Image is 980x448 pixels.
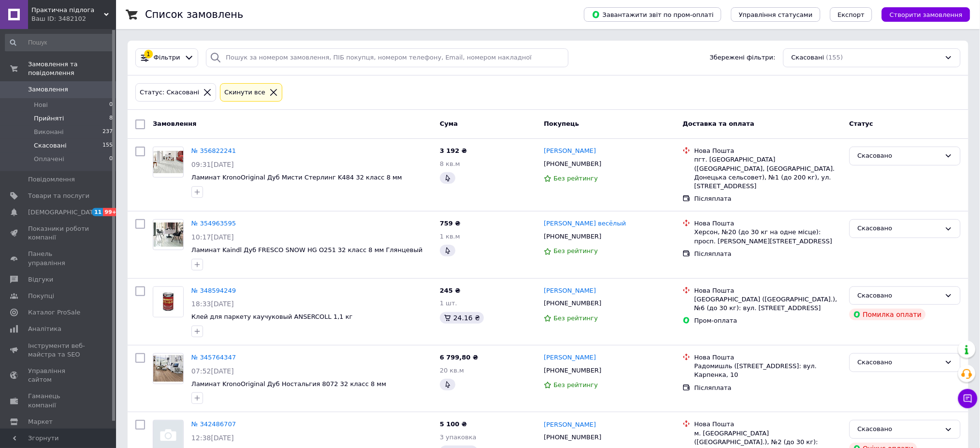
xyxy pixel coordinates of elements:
[694,228,842,245] div: Херсон, №20 (до 30 кг на одне місце): просп. [PERSON_NAME][STREET_ADDRESS]
[694,155,842,191] div: пгт. [GEOGRAPHIC_DATA] ([GEOGRAPHIC_DATA], [GEOGRAPHIC_DATA]. Донецька сельсовет), №1 (до 200 кг)...
[710,53,775,62] span: Збережені фільтри:
[191,161,234,168] span: 09:31[DATE]
[191,434,234,442] span: 12:38[DATE]
[28,275,53,284] span: Відгуки
[694,362,842,379] div: Радомишль ([STREET_ADDRESS]: вул. Карпенка, 10
[31,6,104,15] span: Практична підлога
[544,147,596,156] a: [PERSON_NAME]
[544,286,596,296] a: [PERSON_NAME]
[882,7,970,22] button: Створити замовлення
[791,53,824,62] span: Скасовані
[153,355,183,382] img: Фото товару
[206,48,569,67] input: Пошук за номером замовлення, ПІБ покупця, номером телефону, Email, номером накладної
[191,380,386,388] a: Ламинат KronoOriginal Дуб Ностальгия 8072 32 класс 8 мм
[145,9,243,20] h1: Список замовлень
[138,88,201,98] div: Статус: Скасовані
[584,7,721,22] button: Завантажити звіт по пром-оплаті
[544,420,596,430] a: [PERSON_NAME]
[544,120,579,127] span: Покупець
[28,192,89,200] span: Товари та послуги
[28,342,89,359] span: Інструменти веб-майстра та SEO
[191,246,423,254] a: Ламинат Kaindl Дуб FRESCO SNOW HG O251 32 класс 8 мм Глянцевый
[440,287,461,294] span: 245 ₴
[153,286,184,317] a: Фото товару
[849,120,874,127] span: Статус
[28,392,89,409] span: Гаманець компанії
[92,208,103,216] span: 11
[440,147,467,154] span: 3 192 ₴
[34,114,64,123] span: Прийняті
[858,151,941,161] div: Скасовано
[440,160,460,167] span: 8 кв.м
[440,354,478,361] span: 6 799,80 ₴
[144,50,153,59] div: 1
[28,325,61,333] span: Аналітика
[440,120,458,127] span: Cума
[958,389,978,408] button: Чат з покупцем
[554,381,598,388] span: Без рейтингу
[191,220,236,227] a: № 354963595
[542,364,603,377] div: [PHONE_NUMBER]
[440,433,477,441] span: 3 упаковка
[694,384,842,392] div: Післяплата
[830,7,873,22] button: Експорт
[28,60,116,77] span: Замовлення та повідомлення
[28,292,54,300] span: Покупці
[191,233,234,241] span: 10:17[DATE]
[191,313,352,320] a: Клей для паркету каучуковый ANSERCOLL 1,1 кг
[28,367,89,384] span: Управління сайтом
[34,155,64,164] span: Оплачені
[826,54,843,61] span: (155)
[544,353,596,362] a: [PERSON_NAME]
[34,101,48,109] span: Нові
[191,147,236,154] a: № 356822241
[554,314,598,322] span: Без рейтингу
[542,297,603,310] div: [PHONE_NUMBER]
[440,367,464,374] span: 20 кв.м
[694,286,842,295] div: Нова Пошта
[694,194,842,203] div: Післяплата
[191,420,236,428] a: № 342486707
[28,250,89,267] span: Панель управління
[542,431,603,444] div: [PHONE_NUMBER]
[34,128,64,136] span: Виконані
[103,208,119,216] span: 99+
[109,101,113,109] span: 0
[858,291,941,301] div: Скасовано
[153,151,183,174] img: Фото товару
[102,128,113,136] span: 237
[28,308,80,317] span: Каталог ProSale
[28,85,68,94] span: Замовлення
[191,367,234,375] span: 07:52[DATE]
[694,353,842,362] div: Нова Пошта
[694,147,842,155] div: Нова Пошта
[731,7,820,22] button: Управління статусами
[440,299,457,307] span: 1 шт.
[683,120,754,127] span: Доставка та оплата
[191,174,402,181] a: Ламинат KronoOriginal Дуб Мисти Стерлинг K484 32 класс 8 мм
[153,147,184,178] a: Фото товару
[544,219,626,228] a: [PERSON_NAME] весёлый
[102,141,113,150] span: 155
[694,250,842,258] div: Післяплата
[109,155,113,164] span: 0
[890,11,963,18] span: Створити замовлення
[153,120,196,127] span: Замовлення
[554,175,598,182] span: Без рейтингу
[858,424,941,434] div: Скасовано
[31,15,116,23] div: Ваш ID: 3482102
[440,233,460,240] span: 1 кв.м
[153,353,184,384] a: Фото товару
[694,420,842,429] div: Нова Пошта
[440,312,484,324] div: 24.16 ₴
[34,141,67,150] span: Скасовані
[440,420,467,428] span: 5 100 ₴
[542,158,603,170] div: [PHONE_NUMBER]
[28,208,100,217] span: [DEMOGRAPHIC_DATA]
[154,53,180,62] span: Фільтри
[694,316,842,325] div: Пром-оплата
